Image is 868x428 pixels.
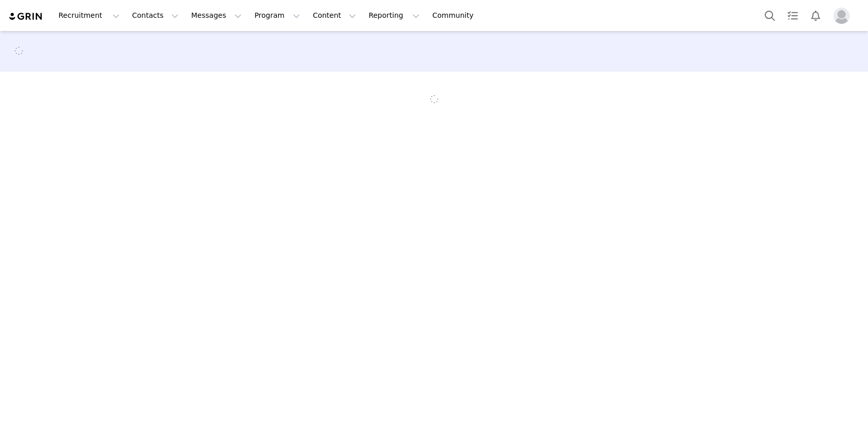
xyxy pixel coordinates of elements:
[248,4,306,27] button: Program
[827,8,860,24] button: Profile
[426,4,484,27] a: Community
[307,4,362,27] button: Content
[833,8,850,24] img: placeholder-profile.jpg
[759,4,781,27] button: Search
[363,4,426,27] button: Reporting
[126,4,185,27] button: Contacts
[52,4,126,27] button: Recruitment
[8,12,44,21] img: grin logo
[804,4,827,27] button: Notifications
[782,4,804,27] a: Tasks
[185,4,248,27] button: Messages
